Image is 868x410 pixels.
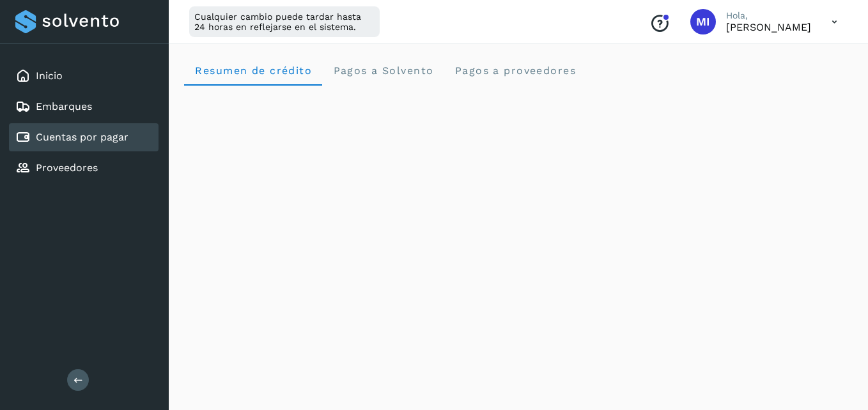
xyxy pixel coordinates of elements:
p: Hola, [726,10,811,21]
a: Embarques [36,100,92,112]
span: Resumen de crédito [194,65,312,77]
a: Cuentas por pagar [36,131,128,143]
a: Inicio [36,70,63,82]
span: Pagos a proveedores [454,65,576,77]
div: Embarques [9,93,159,121]
p: MARIA ILIANA ARCHUNDIA [726,21,811,33]
a: Proveedores [36,162,98,174]
div: Inicio [9,62,159,90]
div: Proveedores [9,154,159,182]
div: Cualquier cambio puede tardar hasta 24 horas en reflejarse en el sistema. [189,6,380,37]
span: Pagos a Solvento [332,65,433,77]
div: Cuentas por pagar [9,123,159,151]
